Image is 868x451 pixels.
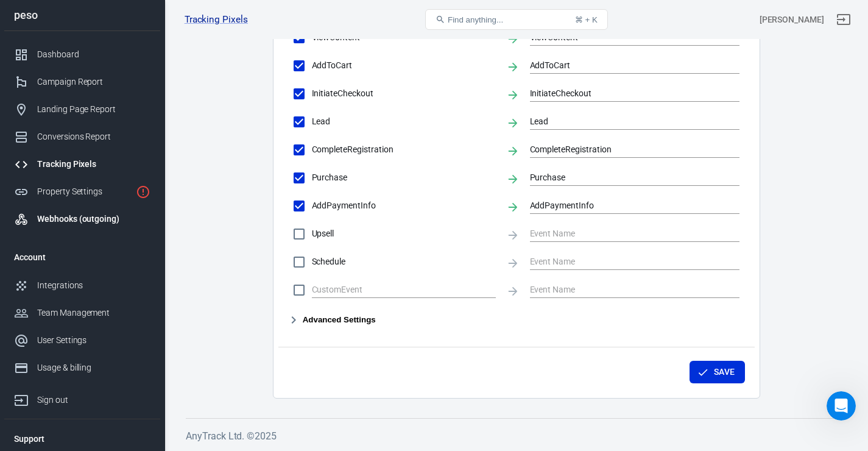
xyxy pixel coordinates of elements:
[37,394,150,407] div: Sign out
[37,158,150,171] div: Tracking Pixels
[4,123,160,151] a: Conversions Report
[37,185,131,198] div: Property Settings
[4,151,160,178] a: Tracking Pixels
[448,15,503,24] span: Find anything...
[4,299,160,327] a: Team Management
[4,68,160,96] a: Campaign Report
[4,41,160,68] a: Dashboard
[575,15,598,24] div: ⌘ + K
[760,13,824,26] div: Account id: tKQwVset
[312,171,496,184] span: Purchase
[530,142,722,157] input: Event Name
[37,361,150,374] div: Usage & billing
[37,334,150,347] div: User Settings
[312,143,496,156] span: CompleteRegistration
[312,255,496,268] span: Schedule
[312,87,496,100] span: InitiateCheckout
[136,185,150,199] svg: Property is not installed yet
[37,130,150,143] div: Conversions Report
[530,254,722,269] input: Event Name
[312,59,496,72] span: AddToCart
[4,243,160,272] li: Account
[829,5,858,34] a: Sign out
[4,96,160,123] a: Landing Page Report
[37,279,150,292] div: Integrations
[186,428,847,444] h6: AnyTrack Ltd. © 2025
[425,9,608,30] button: Find anything...⌘ + K
[37,307,150,319] div: Team Management
[312,115,496,128] span: Lead
[288,313,376,327] button: Advanced Settings
[530,86,722,101] input: Event Name
[4,272,160,299] a: Integrations
[4,327,160,354] a: User Settings
[530,58,722,73] input: Event Name
[4,10,160,21] div: peso
[530,226,722,241] input: Event Name
[312,199,496,212] span: AddPaymentInfo
[4,354,160,382] a: Usage & billing
[312,227,496,240] span: Upsell
[312,282,478,297] input: Clear
[827,391,856,421] iframe: Intercom live chat
[530,170,722,185] input: Event Name
[37,103,150,116] div: Landing Page Report
[690,361,745,383] button: Save
[4,382,160,414] a: Sign out
[530,114,722,129] input: Event Name
[185,13,248,26] a: Tracking Pixels
[530,198,722,213] input: Event Name
[37,213,150,225] div: Webhooks (outgoing)
[37,76,150,88] div: Campaign Report
[37,48,150,61] div: Dashboard
[530,282,722,297] input: Event Name
[4,178,160,205] a: Property Settings
[4,205,160,233] a: Webhooks (outgoing)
